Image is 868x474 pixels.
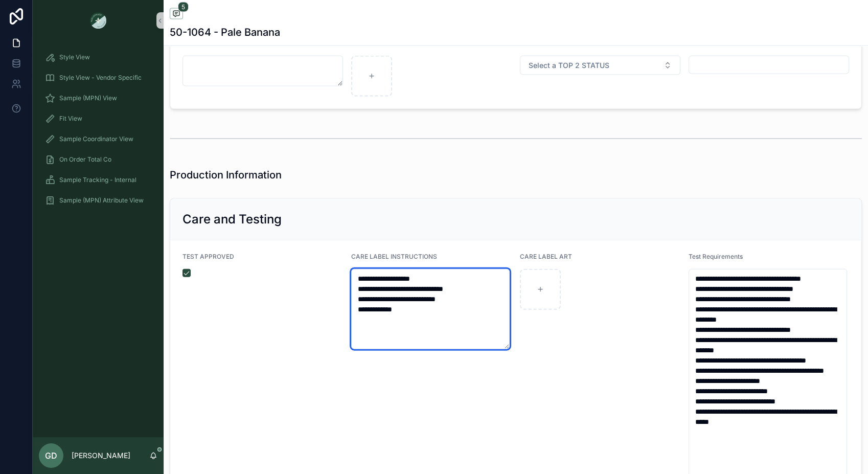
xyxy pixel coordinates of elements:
[59,196,144,205] span: Sample (MPN) Attribute View
[59,94,117,102] span: Sample (MPN) View
[689,39,743,47] span: TOP 2 SEND DATE
[59,155,111,164] span: On Order Total Co
[170,8,183,21] button: 5
[182,211,282,228] h2: Care and Testing
[170,168,282,182] h1: Production Information
[59,176,136,184] span: Sample Tracking - Internal
[45,449,57,462] span: GD
[39,130,157,148] a: Sample Coordinator View
[529,60,609,71] span: Select a TOP 2 STATUS
[39,150,157,169] a: On Order Total Co
[59,135,133,143] span: Sample Coordinator View
[689,253,743,260] span: Test Requirements
[59,115,82,123] span: Fit View
[33,41,164,437] div: scrollable content
[90,12,106,29] img: App logo
[182,39,223,47] span: TOP 2 NOTES
[520,39,564,47] span: TOP 2 STATUS
[72,450,130,461] p: [PERSON_NAME]
[520,56,680,75] button: Select Button
[39,109,157,128] a: Fit View
[59,74,142,82] span: Style View - Vendor Specific
[59,53,90,61] span: Style View
[182,253,234,260] span: TEST APPROVED
[170,25,280,39] h1: 50-1064 - Pale Banana
[39,69,157,87] a: Style View - Vendor Specific
[39,191,157,210] a: Sample (MPN) Attribute View
[351,39,397,47] span: TOP 2 PHOTOS
[39,89,157,107] a: Sample (MPN) View
[39,171,157,189] a: Sample Tracking - Internal
[351,253,437,260] span: CARE LABEL INSTRUCTIONS
[39,48,157,66] a: Style View
[178,2,189,12] span: 5
[520,253,572,260] span: CARE LABEL ART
